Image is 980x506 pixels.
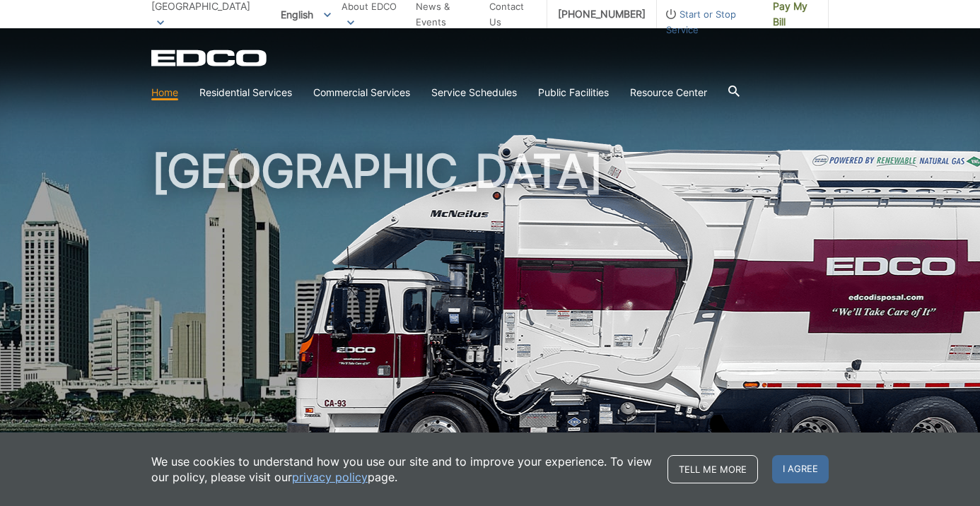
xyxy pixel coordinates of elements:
a: Public Facilities [538,85,609,100]
p: We use cookies to understand how you use our site and to improve your experience. To view our pol... [151,454,653,485]
a: EDCD logo. Return to the homepage. [151,49,269,66]
a: Residential Services [199,85,292,100]
a: Tell me more [667,455,758,483]
span: I agree [772,455,829,483]
a: Commercial Services [313,85,410,100]
a: Service Schedules [431,85,517,100]
a: Resource Center [630,85,707,100]
span: English [270,3,342,26]
h1: [GEOGRAPHIC_DATA] [151,148,829,459]
a: Home [151,85,178,100]
a: privacy policy [292,469,368,485]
